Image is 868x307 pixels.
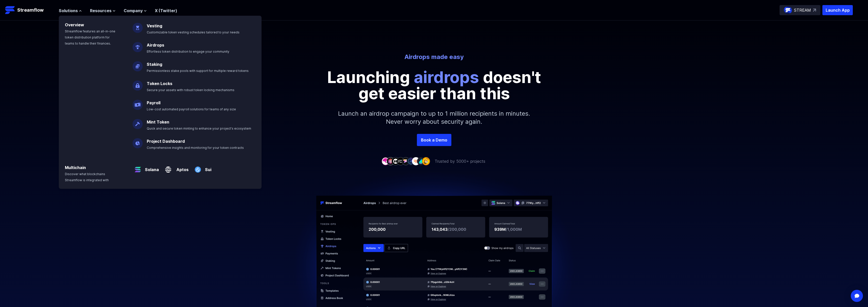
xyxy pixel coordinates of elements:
[65,22,84,27] a: Overview
[780,5,820,15] a: STREAM
[422,157,430,165] img: company-9
[147,23,162,28] a: Vesting
[147,119,169,125] a: Mint Token
[397,157,405,165] img: company-4
[173,162,189,173] a: Aptos
[784,6,792,14] img: streamflow-logo-circle.png
[65,165,86,170] a: Multichain
[133,57,143,71] img: Staking
[133,115,143,129] img: Mint Token
[5,5,15,15] img: Streamflow Logo
[17,7,44,14] p: Streamflow
[407,157,415,165] img: company-6
[193,160,203,175] img: Sui
[133,38,143,52] img: Airdrops
[402,157,410,165] img: company-5
[147,62,162,67] a: Staking
[381,157,390,165] img: company-1
[417,157,425,165] img: company-8
[155,8,177,13] a: X (Twitter)
[133,160,143,175] img: Solana
[133,134,143,148] img: Project Dashboard
[822,5,853,15] button: Launch App
[163,160,173,175] img: Aptos
[65,29,115,45] span: Streamflow features an all-in-one token distribution platform for teams to handle their finances.
[392,157,400,165] img: company-3
[90,8,112,14] span: Resources
[203,162,211,173] a: Sui
[435,158,485,164] p: Trusted by 5000+ projects
[147,30,239,34] span: Customizable token vesting schedules tailored to your needs
[65,172,109,182] span: Discover what blockchains Streamflow is integrated with
[124,8,147,14] button: Company
[143,162,159,173] a: Solana
[417,134,451,146] a: Book a Demo
[147,127,251,130] span: Quick and secure token minting to enhance your project's ecosystem
[133,19,143,33] img: Vesting
[147,69,249,73] span: Permissionless stake pools with support for multiple reward tokens
[124,8,143,14] span: Company
[414,67,479,87] span: airdrops
[147,139,185,144] a: Project Dashboard
[147,81,172,86] a: Token Locks
[147,107,236,111] span: Low-cost automated payroll solutions for teams of any size
[133,96,143,110] img: Payroll
[851,290,863,302] div: Open Intercom Messenger
[59,8,78,14] span: Solutions
[794,7,811,13] p: STREAM
[412,157,420,165] img: company-7
[320,69,548,101] p: Launching doesn't get easier than this
[90,8,116,14] button: Resources
[325,101,543,134] p: Launch an airdrop campaign to up to 1 million recipients in minutes. Never worry about security a...
[5,5,54,15] a: Streamflow
[133,76,143,91] img: Token Locks
[294,53,575,61] p: Airdrops made easy
[813,9,816,12] img: top-right-arrow.svg
[147,100,160,105] a: Payroll
[59,8,82,14] button: Solutions
[386,157,395,165] img: company-2
[147,88,234,92] span: Secure your assets with robust token locking mechanisms
[147,146,244,150] span: Comprehensive insights and monitoring for your token contracts
[147,50,229,53] span: Effortless token distribution to engage your community
[147,43,164,48] a: Airdrops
